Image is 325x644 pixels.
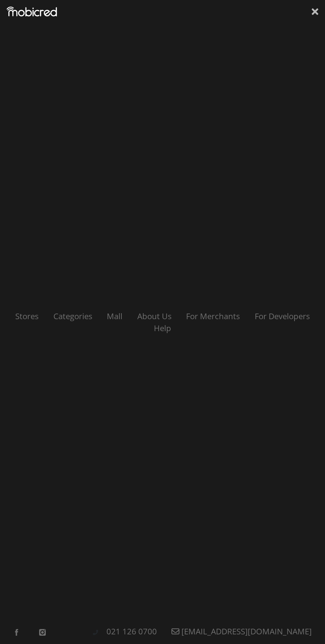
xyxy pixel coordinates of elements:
[147,322,178,333] a: Help
[179,311,246,322] a: For Merchants
[131,311,178,322] a: About Us
[165,626,318,637] a: [EMAIL_ADDRESS][DOMAIN_NAME]
[248,311,316,322] a: For Developers
[100,626,163,637] a: 021 126 0700
[7,7,57,17] img: Mobicred
[9,311,45,322] a: Stores
[100,311,129,322] a: Mall
[47,311,99,322] a: Categories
